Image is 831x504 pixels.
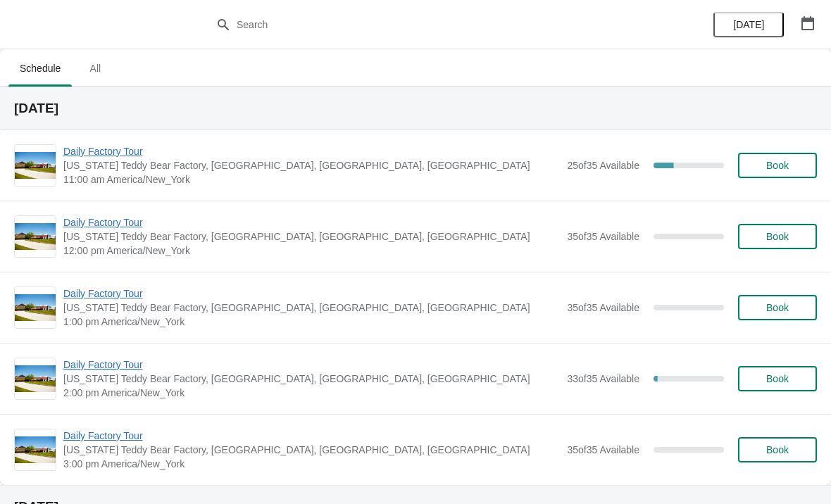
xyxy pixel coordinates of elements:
[14,101,817,115] h2: [DATE]
[77,56,113,81] span: All
[63,358,560,372] span: Daily Factory Tour
[63,215,560,229] span: Daily Factory Tour
[15,152,56,179] img: Daily Factory Tour | Vermont Teddy Bear Factory, Shelburne Road, Shelburne, VT, USA | 11:00 am Am...
[63,315,560,329] span: 1:00 pm America/New_York
[15,436,56,464] img: Daily Factory Tour | Vermont Teddy Bear Factory, Shelburne Road, Shelburne, VT, USA | 3:00 pm Ame...
[15,294,56,322] img: Daily Factory Tour | Vermont Teddy Bear Factory, Shelburne Road, Shelburne, VT, USA | 1:00 pm Ame...
[567,231,639,242] span: 35 of 35 Available
[63,229,560,244] span: [US_STATE] Teddy Bear Factory, [GEOGRAPHIC_DATA], [GEOGRAPHIC_DATA], [GEOGRAPHIC_DATA]
[63,172,560,187] span: 11:00 am America/New_York
[63,158,560,172] span: [US_STATE] Teddy Bear Factory, [GEOGRAPHIC_DATA], [GEOGRAPHIC_DATA], [GEOGRAPHIC_DATA]
[766,231,789,242] span: Book
[567,444,639,455] span: 35 of 35 Available
[63,286,560,301] span: Daily Factory Tour
[733,19,764,30] span: [DATE]
[766,373,789,384] span: Book
[766,302,789,313] span: Book
[63,144,560,158] span: Daily Factory Tour
[738,295,817,320] button: Book
[567,160,639,171] span: 25 of 35 Available
[738,224,817,249] button: Book
[738,366,817,391] button: Book
[63,386,560,400] span: 2:00 pm America/New_York
[738,437,817,462] button: Book
[567,302,639,313] span: 35 of 35 Available
[63,443,560,457] span: [US_STATE] Teddy Bear Factory, [GEOGRAPHIC_DATA], [GEOGRAPHIC_DATA], [GEOGRAPHIC_DATA]
[15,365,56,393] img: Daily Factory Tour | Vermont Teddy Bear Factory, Shelburne Road, Shelburne, VT, USA | 2:00 pm Ame...
[713,12,784,37] button: [DATE]
[15,223,56,251] img: Daily Factory Tour | Vermont Teddy Bear Factory, Shelburne Road, Shelburne, VT, USA | 12:00 pm Am...
[63,429,560,443] span: Daily Factory Tour
[63,457,560,471] span: 3:00 pm America/New_York
[236,12,623,37] input: Search
[63,301,560,315] span: [US_STATE] Teddy Bear Factory, [GEOGRAPHIC_DATA], [GEOGRAPHIC_DATA], [GEOGRAPHIC_DATA]
[63,244,560,258] span: 12:00 pm America/New_York
[63,372,560,386] span: [US_STATE] Teddy Bear Factory, [GEOGRAPHIC_DATA], [GEOGRAPHIC_DATA], [GEOGRAPHIC_DATA]
[766,160,789,171] span: Book
[766,444,789,455] span: Book
[738,153,817,178] button: Book
[8,56,72,81] span: Schedule
[567,373,639,384] span: 33 of 35 Available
